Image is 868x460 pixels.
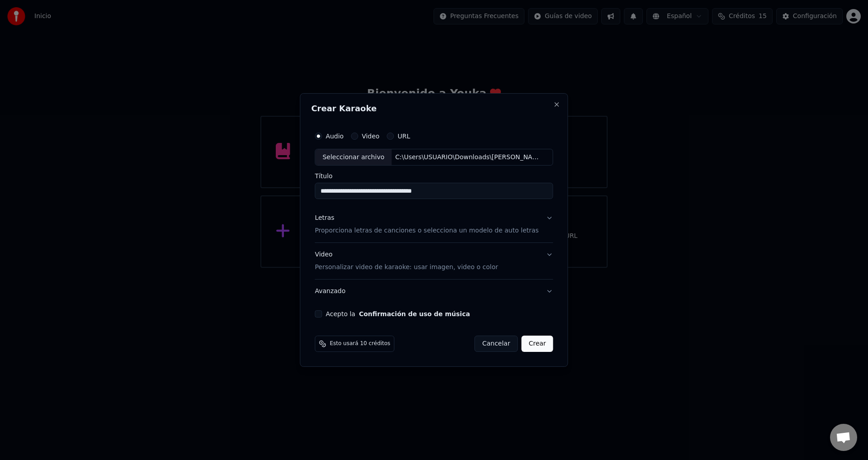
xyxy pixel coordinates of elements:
div: Letras [315,214,334,223]
label: Audio [325,133,344,139]
button: VideoPersonalizar video de karaoke: usar imagen, video o color [315,243,553,280]
div: C:\Users\USUARIO\Downloads\[PERSON_NAME] - El Cielo Esta Nublado.mp3 [392,153,545,162]
button: Avanzado [315,280,553,303]
label: Video [362,133,379,139]
button: Crear [521,336,553,352]
label: URL [397,133,410,139]
p: Personalizar video de karaoke: usar imagen, video o color [315,263,498,272]
label: Título [315,173,553,180]
div: Video [315,251,498,272]
div: Seleccionar archivo [315,149,392,166]
span: Esto usará 10 créditos [330,340,390,347]
button: Cancelar [475,336,518,352]
button: Acepto la [359,311,470,317]
p: Proporciona letras de canciones o selecciona un modelo de auto letras [315,227,538,236]
button: LetrasProporciona letras de canciones o selecciona un modelo de auto letras [315,207,553,243]
label: Acepto la [325,311,470,317]
h2: Crear Karaoke [311,104,557,113]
